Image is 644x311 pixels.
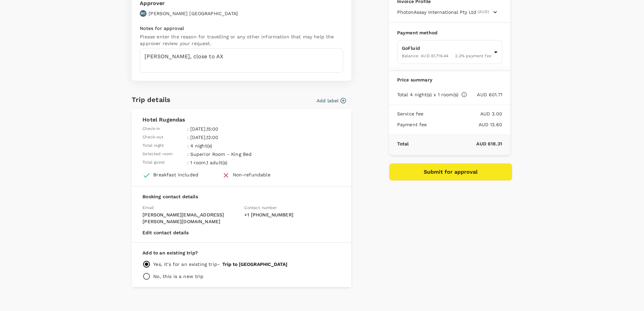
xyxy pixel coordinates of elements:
span: : [187,159,189,166]
p: AUD 13.60 [427,121,502,128]
table: simple table [142,124,281,166]
textarea: [PERSON_NAME], close to AX [140,48,343,73]
button: Edit contact details [142,230,189,235]
p: [DATE] , 15:00 [190,126,280,132]
span: Email [142,205,154,210]
span: : [187,151,189,158]
div: Breakfast included [153,171,198,178]
span: Contact number [244,205,277,210]
p: [PERSON_NAME][EMAIL_ADDRESS][PERSON_NAME][DOMAIN_NAME] [142,211,239,225]
button: Add label [317,97,346,104]
p: Booking contact details [142,193,341,200]
span: Total guest [142,159,165,166]
div: GoFluidBalance: AUD 61,716.442.2% payment fee [397,40,502,64]
p: [DATE] , 12:00 [190,134,280,141]
p: GoFluid [402,45,491,51]
p: AUD 3.00 [424,110,502,117]
p: Please enter the reason for travelling or any other information that may help the approver review... [140,33,343,47]
span: Check-in [142,126,160,132]
span: Check-out [142,134,163,141]
p: Total [397,140,409,147]
p: AUD 618.31 [409,140,502,147]
p: Service fee [397,110,424,117]
p: 4 night(s) [190,142,280,149]
p: [PERSON_NAME] [GEOGRAPHIC_DATA] [149,10,238,17]
h6: Trip details [132,94,170,105]
p: Total 4 night(s) x 1 room(s) [397,91,458,98]
span: 2.2 % payment fee [455,54,491,58]
button: PhotonAssay International Pty Ltd(AUD) [397,9,497,15]
span: Total night [142,142,164,149]
p: Hotel Rugendas [142,116,341,124]
p: Payment fee [397,121,427,128]
button: Trip to [GEOGRAPHIC_DATA] [222,262,287,267]
span: (AUD) [478,9,489,15]
span: Balance : AUD 61,716.44 [402,54,448,58]
p: + 1 [PHONE_NUMBER] [244,211,341,218]
p: Price summary [397,76,502,83]
span: Selected room [142,151,172,158]
p: AUD 601.71 [467,91,502,98]
p: Yes, it's for an existing trip - [153,261,220,268]
p: Notes for approval [140,25,343,32]
p: BC [141,11,146,16]
span: : [187,126,189,132]
p: Add to an existing trip? [142,249,341,256]
p: Payment method [397,29,502,36]
p: Superior Room - King Bed [190,151,280,158]
div: Non-refundable [233,171,270,178]
p: No, this is a new trip [153,273,203,280]
span: : [187,142,189,149]
span: PhotonAssay International Pty Ltd [397,9,476,15]
button: Submit for approval [389,163,512,181]
span: : [187,134,189,141]
p: 1 room , 1 adult(s) [190,159,280,166]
